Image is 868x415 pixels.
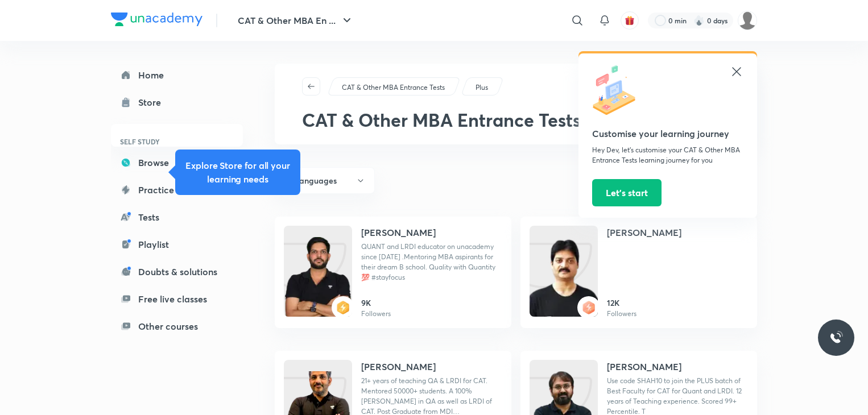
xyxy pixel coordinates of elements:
a: CAT & Other MBA Entrance Tests [340,82,447,93]
a: Store [111,91,243,114]
img: Unacademy [530,237,598,328]
img: streak [693,15,705,26]
p: Followers [361,309,391,319]
h6: SELF STUDY [111,132,243,151]
button: avatar [621,11,639,30]
a: Playlist [111,233,243,256]
p: Hey Dev, let’s customise your CAT & Other MBA Entrance Tests learning journey for you [592,145,743,165]
button: Let’s start [592,179,662,206]
a: Unacademybadge[PERSON_NAME]QUANT and LRDI educator on unacademy since [DATE] .Mentoring MBA aspir... [275,217,511,328]
h5: Explore Store for all your learning needs [184,159,291,186]
img: ttu [829,331,843,345]
img: Unacademy [284,237,352,328]
a: Doubts & solutions [111,260,243,283]
a: Browse [111,151,243,174]
a: Plus [474,82,490,93]
div: Store [138,96,168,109]
a: Practice [111,179,243,201]
p: QUANT and LRDI educator on unacademy since 2019 .Mentoring MBA aspirants for their dream B school... [361,242,502,283]
p: CAT & Other MBA Entrance Tests [342,82,445,93]
h4: [PERSON_NAME] [361,226,436,239]
h4: [PERSON_NAME] [607,360,681,374]
a: Other courses [111,315,243,338]
h4: [PERSON_NAME] [361,360,436,374]
h1: CAT & Other MBA Entrance Tests Educators [302,109,757,131]
h6: 9K [361,297,391,309]
h6: 12K [607,297,636,309]
a: Tests [111,206,243,229]
img: badge [336,301,350,314]
img: avatar [625,15,635,26]
button: All languages [275,167,375,194]
a: Home [111,64,243,86]
button: CAT & Other MBA En ... [231,9,361,32]
a: Unacademybadge[PERSON_NAME]12KFollowers [520,217,757,328]
h4: [PERSON_NAME] [607,226,681,239]
img: Dev Chaudhary [738,11,757,30]
p: Plus [476,82,488,93]
img: icon [592,65,643,116]
img: Company Logo [111,13,202,26]
a: Company Logo [111,13,202,29]
img: badge [582,301,596,314]
p: Followers [607,309,636,319]
h5: Customise your learning journey [592,127,743,140]
a: Free live classes [111,288,243,310]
